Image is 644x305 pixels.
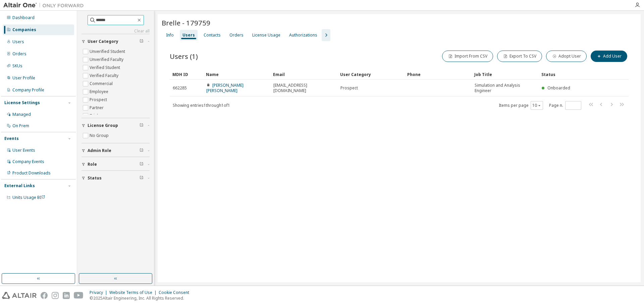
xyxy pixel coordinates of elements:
[229,32,244,38] div: Orders
[273,69,335,80] div: Email
[407,69,469,80] div: Phone
[82,171,150,185] button: Status
[12,195,45,200] span: Units Usage BI
[90,72,120,80] label: Verified Faculty
[74,292,84,299] img: youtube.svg
[140,148,144,153] span: Clear filter
[82,118,150,133] button: License Group
[12,87,44,93] div: Company Profile
[12,51,26,57] div: Orders
[12,148,35,153] div: User Events
[90,96,108,104] label: Prospect
[532,103,541,108] button: 10
[497,51,542,62] button: Export To CSV
[90,112,99,120] label: Trial
[82,143,150,158] button: Admin Role
[90,295,193,301] p: © 2025 Altair Engineering, Inc. All Rights Reserved.
[12,63,22,69] div: SKUs
[90,290,109,295] div: Privacy
[52,292,59,299] img: instagram.svg
[90,88,110,96] label: Employee
[12,170,51,176] div: Product Downloads
[340,85,358,91] span: Prospect
[41,292,48,299] img: facebook.svg
[173,102,230,108] span: Showing entries 1 through 1 of 1
[140,175,144,181] span: Clear filter
[88,175,102,181] span: Status
[90,104,105,112] label: Partner
[12,27,36,32] div: Companies
[170,52,198,61] span: Users (1)
[474,69,536,80] div: Job Title
[289,32,317,38] div: Authorizations
[140,39,144,44] span: Clear filter
[12,75,35,81] div: User Profile
[90,64,121,72] label: Verified Student
[547,85,570,91] span: Onboarded
[90,132,110,140] label: No Group
[12,15,35,20] div: Dashboard
[90,80,114,88] label: Commercial
[90,56,125,64] label: Unverified Faculty
[88,148,111,153] span: Admin Role
[3,2,87,9] img: Altair One
[2,292,37,299] img: altair_logo.svg
[12,112,31,117] div: Managed
[591,51,627,62] button: Add User
[12,39,24,45] div: Users
[546,51,587,62] button: Adopt User
[140,123,144,128] span: Clear filter
[82,34,150,49] button: User Category
[90,48,126,56] label: Unverified Student
[166,32,174,38] div: Info
[206,69,268,80] div: Name
[88,39,118,44] span: User Category
[12,159,44,164] div: Company Events
[12,123,29,129] div: On Prem
[549,101,581,110] span: Page n.
[109,290,159,295] div: Website Terms of Use
[252,32,280,38] div: License Usage
[82,157,150,172] button: Role
[204,32,221,38] div: Contacts
[172,69,201,80] div: MDH ID
[82,28,150,34] a: Clear all
[442,51,493,62] button: Import From CSV
[88,123,118,128] span: License Group
[63,292,70,299] img: linkedin.svg
[475,83,536,93] span: Simulation and Analysis Engineer
[162,18,210,27] span: Brelle - 179759
[159,290,193,295] div: Cookie Consent
[541,69,588,80] div: Status
[499,101,543,110] span: Items per page
[182,32,195,38] div: Users
[340,69,402,80] div: User Category
[4,100,40,105] div: License Settings
[4,183,35,188] div: External Links
[206,82,244,93] a: [PERSON_NAME] [PERSON_NAME]
[273,83,334,93] span: [EMAIL_ADDRESS][DOMAIN_NAME]
[88,162,97,167] span: Role
[4,136,19,141] div: Events
[173,85,187,91] span: 662285
[140,162,144,167] span: Clear filter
